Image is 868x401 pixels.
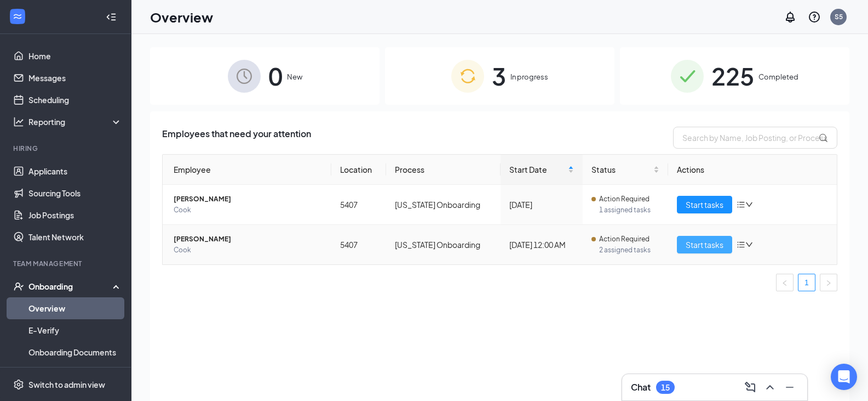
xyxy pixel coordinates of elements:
[28,341,122,363] a: Onboarding Documents
[599,205,659,216] span: 1 assigned tasks
[28,204,122,226] a: Job Postings
[386,155,501,185] th: Process
[28,116,123,127] div: Reporting
[28,67,122,89] a: Messages
[820,274,837,291] li: Next Page
[163,155,331,185] th: Employee
[386,225,501,264] td: [US_STATE] Onboarding
[763,381,777,394] svg: ChevronUp
[28,363,122,385] a: Activity log
[677,236,732,253] button: Start tasks
[492,57,506,95] span: 3
[776,274,794,291] button: left
[28,281,113,292] div: Onboarding
[150,8,213,26] h1: Overview
[591,163,651,176] span: Status
[174,245,323,256] span: Cook
[510,71,548,82] span: In progress
[509,199,574,211] div: [DATE]
[162,127,311,149] span: Employees that need your attention
[583,155,668,185] th: Status
[13,281,24,292] svg: UserCheck
[28,297,122,319] a: Overview
[798,274,815,291] li: 1
[737,240,745,249] span: bars
[776,274,794,291] li: Previous Page
[808,10,821,24] svg: QuestionInfo
[831,364,857,390] div: Open Intercom Messenger
[673,127,837,149] input: Search by Name, Job Posting, or Process
[783,381,796,394] svg: Minimize
[711,57,754,95] span: 225
[599,234,649,245] span: Action Required
[835,12,843,21] div: S5
[174,194,323,205] span: [PERSON_NAME]
[28,182,122,204] a: Sourcing Tools
[28,319,122,341] a: E-Verify
[331,185,386,225] td: 5407
[331,155,386,185] th: Location
[12,11,23,22] svg: WorkstreamLogo
[744,381,757,394] svg: ComposeMessage
[741,379,759,396] button: ComposeMessage
[13,116,24,127] svg: Analysis
[331,225,386,264] td: 5407
[599,194,649,205] span: Action Required
[268,57,283,95] span: 0
[13,144,120,153] div: Hiring
[686,199,723,211] span: Start tasks
[631,381,651,393] h3: Chat
[761,379,779,396] button: ChevronUp
[13,259,120,268] div: Team Management
[174,234,323,245] span: [PERSON_NAME]
[28,45,122,67] a: Home
[386,185,501,225] td: [US_STATE] Onboarding
[28,379,105,390] div: Switch to admin view
[599,245,659,256] span: 2 assigned tasks
[745,241,753,248] span: down
[737,200,745,209] span: bars
[745,201,753,208] span: down
[28,89,122,111] a: Scheduling
[825,280,832,286] span: right
[677,196,732,213] button: Start tasks
[287,71,302,82] span: New
[784,10,797,24] svg: Notifications
[28,226,122,248] a: Talent Network
[781,280,788,286] span: left
[509,163,566,176] span: Start Date
[661,383,670,392] div: 15
[668,155,837,185] th: Actions
[820,274,837,291] button: right
[798,274,815,291] a: 1
[28,160,122,182] a: Applicants
[13,379,24,390] svg: Settings
[781,379,798,396] button: Minimize
[106,12,117,22] svg: Collapse
[509,239,574,251] div: [DATE] 12:00 AM
[174,205,323,216] span: Cook
[686,239,723,251] span: Start tasks
[758,71,798,82] span: Completed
